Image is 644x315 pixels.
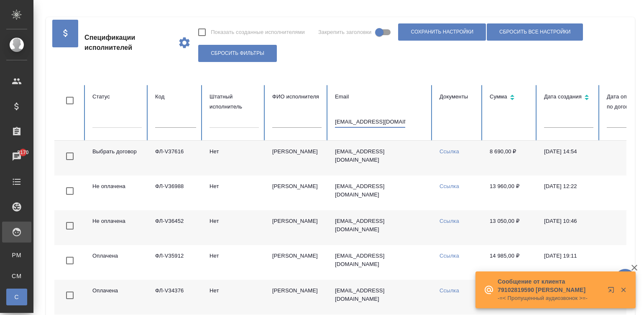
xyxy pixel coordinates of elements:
[86,280,148,315] td: Оплачена
[537,176,600,210] td: [DATE] 12:22
[328,280,433,315] td: [EMAIL_ADDRESS][DOMAIN_NAME]
[210,92,259,112] div: Штатный исполнитель
[490,92,531,104] div: Сортировка
[6,247,27,263] a: PM
[272,92,322,102] div: ФИО исполнителя
[487,23,583,41] button: Сбросить все настройки
[537,141,600,176] td: [DATE] 14:54
[6,268,27,284] a: CM
[328,210,433,245] td: [EMAIL_ADDRESS][DOMAIN_NAME]
[537,210,600,245] td: [DATE] 10:46
[440,253,459,259] a: Ссылка
[411,28,473,36] span: Сохранить настройки
[148,141,203,176] td: ФЛ-V37616
[148,210,203,245] td: ФЛ-V36452
[86,245,148,280] td: Оплачена
[61,252,79,269] span: Toggle Row Selected
[203,141,266,176] td: Нет
[328,176,433,210] td: [EMAIL_ADDRESS][DOMAIN_NAME]
[603,281,623,302] button: Открыть в новой вкладке
[440,218,459,224] a: Ссылка
[537,245,600,280] td: [DATE] 19:11
[318,28,372,36] span: Закрепить заголовки
[483,176,537,210] td: 13 960,00 ₽
[155,92,196,102] div: Код
[6,289,27,305] a: С
[61,287,79,304] span: Toggle Row Selected
[203,210,266,245] td: Нет
[148,280,203,315] td: ФЛ-V34376
[498,277,602,294] p: Сообщение от клиента 79102819590 [PERSON_NAME]
[198,45,277,62] button: Сбросить фильтры
[440,183,459,189] a: Ссылка
[266,141,328,176] td: [PERSON_NAME]
[86,210,148,245] td: Не оплачена
[2,146,31,167] a: 8170
[12,148,33,157] span: 8170
[211,28,305,36] span: Показать созданные исполнителями
[10,251,23,259] span: PM
[148,176,203,210] td: ФЛ-V36988
[266,245,328,280] td: [PERSON_NAME]
[10,293,23,301] span: С
[440,287,459,294] a: Ссылка
[203,176,266,210] td: Нет
[266,210,328,245] td: [PERSON_NAME]
[483,141,537,176] td: 8 690,00 ₽
[498,294,602,302] p: -=< Пропущенный аудиозвонок >=-
[203,280,266,315] td: Нет
[483,210,537,245] td: 13 050,00 ₽
[398,23,486,41] button: Сохранить настройки
[211,50,264,57] span: Сбросить фильтры
[440,92,476,102] div: Документы
[615,286,632,294] button: Закрыть
[148,245,203,280] td: ФЛ-V35912
[266,176,328,210] td: [PERSON_NAME]
[335,92,426,102] div: Email
[61,147,79,165] span: Toggle Row Selected
[328,245,433,280] td: [EMAIL_ADDRESS][DOMAIN_NAME]
[499,28,570,36] span: Сбросить все настройки
[203,245,266,280] td: Нет
[86,176,148,210] td: Не оплачена
[328,141,433,176] td: [EMAIL_ADDRESS][DOMAIN_NAME]
[615,269,636,290] button: 🙏
[483,245,537,280] td: 14 985,00 ₽
[544,92,593,104] div: Сортировка
[86,141,148,176] td: Выбрать договор
[266,280,328,315] td: [PERSON_NAME]
[61,182,79,200] span: Toggle Row Selected
[10,272,23,280] span: CM
[84,33,171,53] span: Спецификации исполнителей
[61,217,79,235] span: Toggle Row Selected
[440,148,459,155] a: Ссылка
[92,92,142,102] div: Статус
